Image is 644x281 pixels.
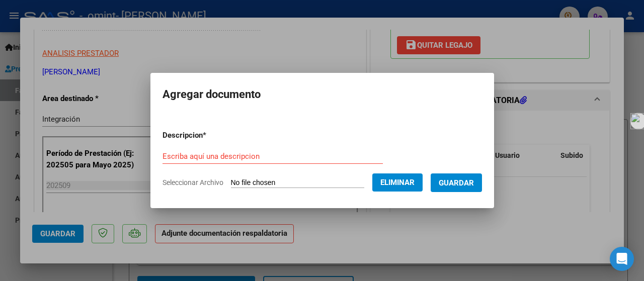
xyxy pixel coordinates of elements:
[163,130,259,141] p: Descripcion
[439,178,474,188] span: Guardar
[163,178,223,186] span: Seleccionar Archivo
[610,247,634,271] div: Open Intercom Messenger
[372,173,423,192] button: Eliminar
[431,173,482,192] button: Guardar
[380,178,415,187] span: Eliminar
[163,85,482,104] h2: Agregar documento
